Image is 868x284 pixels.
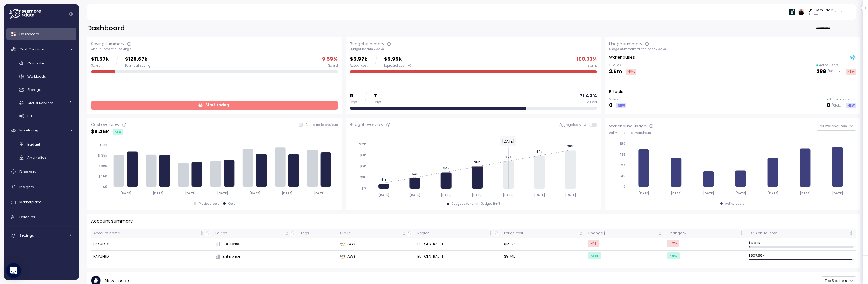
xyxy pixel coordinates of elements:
td: EU_CENTRAL_1 [415,238,502,251]
p: 2.5m [609,68,622,76]
tspan: $0 [103,185,107,189]
tspan: $3k [412,172,418,176]
a: Marketplace [6,196,76,208]
div: Not sorted [402,231,406,235]
th: CloudNot sorted [338,229,415,238]
a: Settings [6,230,76,242]
td: PAYUDEV [91,238,213,251]
div: Passed [585,100,597,104]
p: $120.67k [125,55,151,64]
p: / 0 total [831,103,842,108]
p: $5.95k [384,55,411,64]
a: Start saving [91,101,338,110]
tspan: [DATE] [503,193,514,197]
div: Region [417,231,487,236]
a: ETL [6,111,76,121]
div: Budget spent [452,202,473,206]
tspan: 180 [620,142,625,146]
p: / 808 total [827,69,843,74]
th: Change $Not sorted [585,229,665,238]
div: Not sorted [579,231,583,235]
span: Workloads [27,74,46,79]
tspan: [DATE] [282,191,293,195]
img: 67a86e9a0ae6e07bf18056ca.PNG [789,9,795,15]
tspan: [DATE] [833,191,843,195]
th: Change %Not sorted [665,229,746,238]
tspan: [DATE] [800,191,811,195]
div: AWS [340,241,412,247]
span: ETL [27,114,33,119]
tspan: [DATE] [736,191,746,195]
div: Est. Annual cost [749,231,848,236]
div: Not sorted [285,231,289,235]
span: Discovery [19,169,36,174]
div: +2 % [667,240,679,247]
div: Period cost [504,231,578,236]
span: Budget [27,142,40,147]
div: Edition [215,231,284,236]
th: EditionNot sorted [213,229,298,238]
p: Admin [808,12,837,17]
p: 0 [827,101,830,110]
tspan: [DATE] [703,191,714,195]
tspan: 0 [623,185,625,189]
div: -4 % [113,129,123,135]
td: $ 6.84k [746,238,856,251]
div: Usage summary [609,41,642,47]
div: Not sorted [658,231,662,235]
tspan: [DATE] [671,191,682,195]
tspan: $3k [360,175,366,179]
p: 288 [816,68,826,76]
div: Saved [91,64,109,68]
tspan: $1k [381,177,386,181]
div: Cost overview [91,122,119,128]
div: Cloud [340,231,401,236]
div: Tags [300,231,335,236]
div: Budget for this 7 days [350,47,597,51]
tspan: [DATE] [153,191,163,195]
span: Compute [27,61,44,66]
a: Dashboard [6,28,76,40]
tspan: [DATE] [638,191,649,195]
div: Actual cost [350,64,368,68]
span: Enterprise [223,254,240,259]
p: $ 9.46k [91,128,109,136]
div: Previous cost [199,202,219,206]
tspan: $9k [360,153,366,157]
p: $11.57k [91,55,109,64]
div: Saving summary [91,41,124,47]
div: Budget limit [481,202,500,206]
span: Expected cost [384,64,405,68]
div: -411 $ [588,252,601,259]
tspan: [DATE] [185,191,196,195]
h2: Dashboard [87,24,125,33]
tspan: [DATE] [250,191,260,195]
span: Insights [19,185,34,189]
tspan: 90 [621,163,625,167]
p: Views [609,97,626,102]
p: $5.97k [350,55,368,64]
p: 100.33 % [577,55,597,64]
tspan: $10k [567,144,574,148]
tspan: 135 [620,153,625,157]
a: Budget [6,139,76,150]
p: Active users [830,97,849,102]
div: Active users per warehouse [609,131,856,135]
div: Saved [328,64,338,68]
div: AWS [340,254,412,259]
tspan: [DATE] [217,191,228,195]
a: Insights [6,181,76,193]
a: Cost Overview [6,43,76,55]
div: Change $ [588,231,657,236]
div: Days [374,100,381,104]
tspan: $1.8k [100,143,107,147]
td: $9.74k [502,251,585,263]
div: Spent [588,64,597,68]
div: Not sorted [739,231,744,235]
a: Monitoring [6,124,76,136]
span: All warehouses [820,123,847,128]
span: Marketplace [19,200,41,204]
tspan: 45 [620,174,625,178]
p: 7 [374,92,381,100]
th: Est. Annual costNot sorted [746,229,856,238]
